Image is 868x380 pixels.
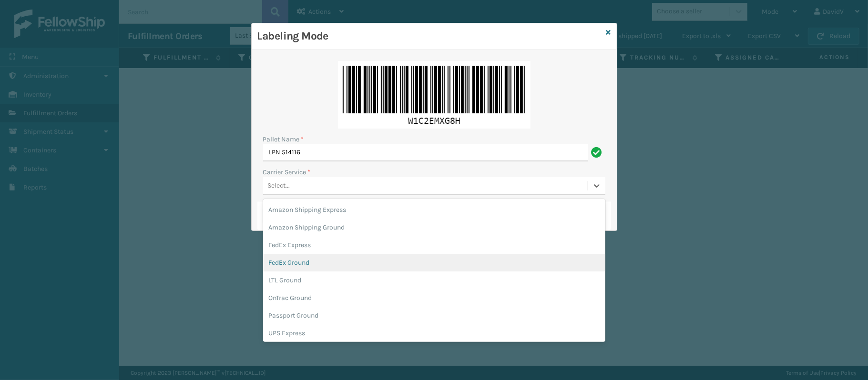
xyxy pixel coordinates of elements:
label: Carrier Service [263,167,311,177]
div: OnTrac Ground [263,289,605,307]
div: FedEx Ground [263,254,605,271]
div: UPS Express [263,324,605,342]
div: Amazon Shipping Ground [263,219,605,236]
div: Amazon Shipping Express [263,201,605,219]
label: Pallet Name [263,134,304,144]
div: FedEx Express [263,236,605,254]
div: LTL Ground [263,271,605,289]
div: Passport Ground [263,307,605,324]
h3: Labeling Mode [257,29,602,43]
img: B93V3jp6xw9KQAAAABJRU5ErkJggg== [338,61,531,129]
div: Select... [268,181,290,191]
